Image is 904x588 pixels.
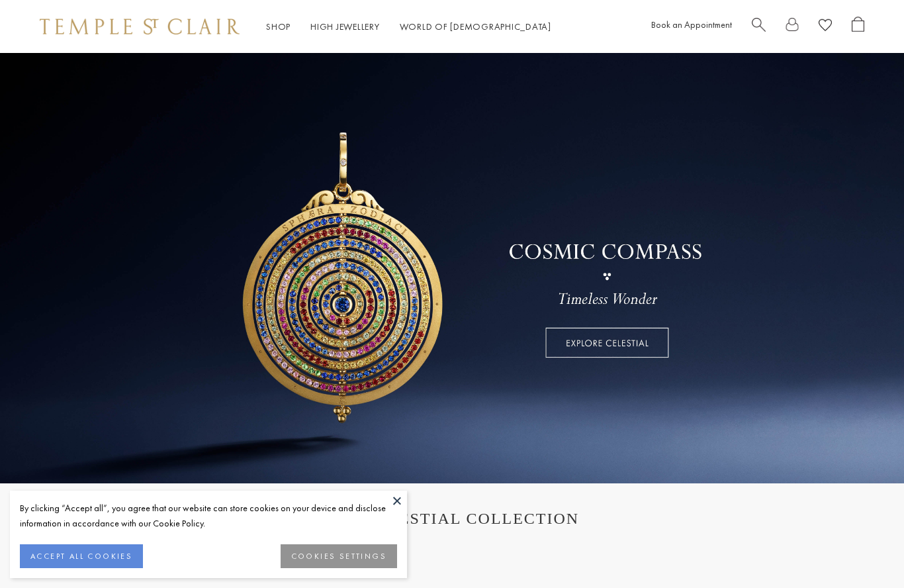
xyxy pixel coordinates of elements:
button: COOKIES SETTINGS [281,544,397,568]
nav: Main navigation [266,19,551,35]
a: High JewelleryHigh Jewellery [310,21,380,32]
iframe: Gorgias live chat messenger [838,526,891,575]
a: Open Shopping Bag [852,17,864,37]
a: Search [752,17,766,37]
div: By clicking “Accept all”, you agree that our website can store cookies on your device and disclos... [20,501,397,531]
h1: THE CELESTIAL COLLECTION [53,510,851,528]
a: World of [DEMOGRAPHIC_DATA]World of [DEMOGRAPHIC_DATA] [400,21,551,32]
img: Temple St. Clair [40,19,240,34]
a: Book an Appointment [651,19,732,30]
a: ShopShop [266,21,291,32]
button: ACCEPT ALL COOKIES [20,544,143,568]
a: View Wishlist [819,17,832,37]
